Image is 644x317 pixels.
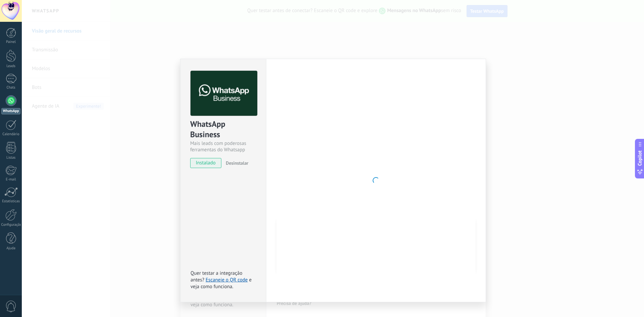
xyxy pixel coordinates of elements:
[1,64,21,68] div: Leads
[1,86,21,90] div: Chats
[1,40,21,44] div: Painel
[223,158,248,168] button: Desinstalar
[1,246,21,251] div: Ajuda
[1,132,21,137] div: Calendário
[226,160,248,166] span: Desinstalar
[190,119,256,140] div: WhatsApp Business
[191,270,242,283] span: Quer testar a integração antes?
[191,158,221,168] span: instalado
[637,150,643,166] span: Copilot
[1,156,21,160] div: Listas
[191,71,257,116] img: logo_main.png
[1,223,21,227] div: Configurações
[1,108,20,114] div: WhatsApp
[206,277,248,283] a: Escaneie o QR code
[190,140,256,153] div: Mais leads com poderosas ferramentas do Whatsapp
[1,199,21,204] div: Estatísticas
[191,277,252,290] span: e veja como funciona.
[1,177,21,182] div: E-mail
